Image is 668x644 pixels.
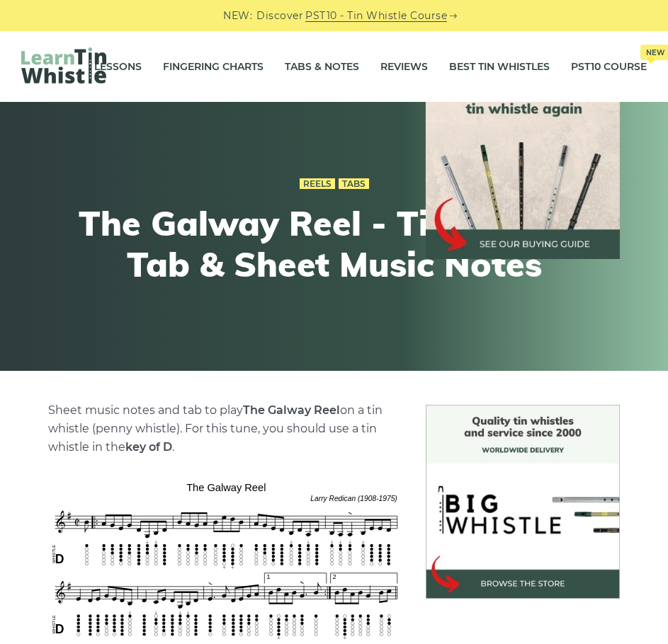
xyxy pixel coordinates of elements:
a: Tabs [339,178,369,190]
a: Reels [300,178,335,190]
a: Fingering Charts [163,49,264,84]
a: Reviews [380,49,428,84]
strong: The Galway Reel [243,403,340,417]
img: BigWhistle Tin Whistle Store [426,405,620,599]
img: tin whistle buying guide [426,65,620,259]
a: Best Tin Whistles [449,49,550,84]
strong: key of D [125,440,172,454]
p: Sheet music notes and tab to play on a tin whistle (penny whistle). For this tune, you should use... [48,401,404,456]
h1: The Galway Reel - Tin Whistle Tab & Sheet Music Notes [74,203,595,284]
a: Tabs & Notes [285,49,359,84]
a: PST10 CourseNew [571,49,647,84]
img: LearnTinWhistle.com [21,47,106,84]
a: Lessons [94,49,142,84]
